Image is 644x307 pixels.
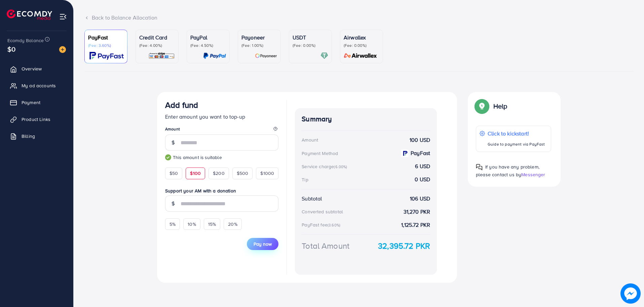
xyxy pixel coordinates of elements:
div: Service charge [302,163,349,170]
strong: 1,125.72 PKR [401,221,430,229]
strong: PayFast [411,149,430,157]
span: 5% [169,221,176,227]
img: Popup guide [476,164,483,171]
p: (Fee: 1.00%) [241,43,277,48]
p: Credit Card [139,33,175,41]
div: PayFast fee [302,221,342,228]
strong: 6 USD [415,162,430,170]
img: card [342,52,379,60]
img: logo [7,9,52,20]
img: card [255,52,277,60]
label: Support your AM with a donation [165,187,278,194]
div: Payment Method [302,150,338,157]
small: This amount is suitable [165,154,278,161]
p: PayFast [88,33,124,41]
p: (Fee: 4.50%) [190,43,226,48]
button: Pay now [247,238,278,250]
img: payment [401,150,409,157]
legend: Amount [165,126,278,134]
strong: 100 USD [410,136,430,144]
p: Payoneer [241,33,277,41]
p: (Fee: 3.60%) [88,43,124,48]
span: 15% [208,221,216,227]
p: Enter amount you want to top-up [165,113,278,121]
span: 20% [228,221,237,227]
p: (Fee: 0.00%) [344,43,379,48]
p: (Fee: 4.00%) [139,43,175,48]
p: (Fee: 0.00%) [293,43,328,48]
p: Click to kickstart! [488,129,545,137]
p: Guide to payment via PayFast [488,140,545,148]
span: Overview [22,65,42,72]
div: Subtotal [302,195,322,203]
p: PayPal [190,33,226,41]
span: If you have any problem, please contact us by [476,163,539,178]
a: Billing [5,129,68,143]
span: $1000 [260,170,274,177]
p: Help [493,102,507,110]
span: $100 [190,170,201,177]
span: $0 [7,44,15,54]
span: 10% [188,221,196,227]
small: (3.60%) [328,222,340,228]
h3: Add fund [165,100,198,110]
strong: 106 USD [410,195,430,203]
a: Product Links [5,113,68,126]
span: $200 [213,170,225,177]
img: image [621,284,640,303]
span: Pay now [254,241,272,247]
span: $500 [237,170,249,177]
img: card [203,52,226,60]
img: menu [59,13,67,21]
img: Popup guide [476,100,488,112]
span: Billing [22,133,35,140]
div: Converted subtotal [302,208,343,215]
strong: 0 USD [415,176,430,183]
p: USDT [293,33,328,41]
img: card [89,52,124,60]
div: Amount [302,136,318,143]
small: (6.00%) [334,164,347,170]
span: $50 [169,170,178,177]
img: image [59,46,66,53]
a: My ad accounts [5,79,68,92]
strong: 31,270 PKR [404,208,430,216]
span: Product Links [22,116,50,123]
a: Payment [5,96,68,109]
div: Back to Balance Allocation [84,14,633,22]
span: Messenger [521,171,545,178]
img: guide [165,154,171,160]
strong: 32,395.72 PKR [378,240,430,252]
h4: Summary [302,115,430,123]
span: Ecomdy Balance [7,37,44,44]
img: card [320,52,328,60]
div: Tip [302,176,308,183]
div: Total Amount [302,240,349,252]
span: My ad accounts [22,82,56,89]
span: Payment [22,99,40,106]
p: Airwallex [344,33,379,41]
img: card [148,52,175,60]
a: Overview [5,62,68,75]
